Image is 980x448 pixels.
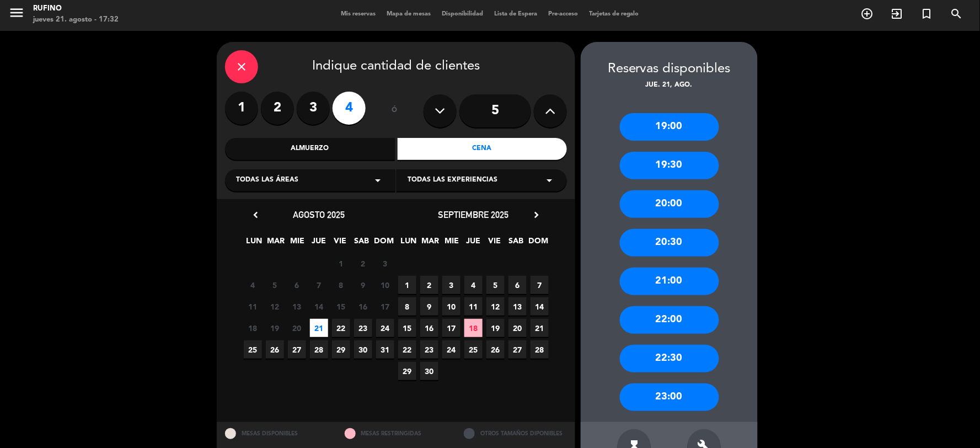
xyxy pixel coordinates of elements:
span: 18 [244,319,262,337]
span: 26 [486,340,505,359]
span: 15 [398,319,416,337]
div: jueves 21. agosto - 17:32 [33,14,119,25]
span: 9 [420,297,438,316]
span: Lista de Espera [489,11,543,17]
i: arrow_drop_down [543,174,556,187]
span: 12 [486,297,505,316]
i: chevron_left [250,209,261,221]
span: Pre-acceso [543,11,583,17]
span: 30 [354,340,372,359]
span: septiembre 2025 [438,209,508,220]
div: 21:00 [620,268,719,295]
span: 31 [376,340,394,359]
span: 16 [420,319,438,337]
span: 17 [442,319,460,337]
span: 3 [376,254,394,273]
span: 4 [244,276,262,294]
span: 2 [354,254,372,273]
span: 8 [332,276,350,294]
i: exit_to_app [891,7,904,20]
div: Almuerzo [225,138,395,160]
span: 13 [288,297,306,316]
span: 7 [310,276,328,294]
span: 5 [266,276,284,294]
button: menu [8,4,25,25]
span: 19 [266,319,284,337]
span: 29 [398,362,416,380]
span: 27 [288,340,306,359]
span: 1 [332,254,350,273]
span: LUN [245,234,264,253]
span: Disponibilidad [436,11,489,17]
span: Mis reservas [335,11,381,17]
span: JUE [310,234,328,253]
span: 2 [420,276,438,294]
span: 21 [531,319,549,337]
span: Mapa de mesas [381,11,436,17]
span: LUN [400,234,418,253]
span: 5 [486,276,505,294]
span: 12 [266,297,284,316]
span: 15 [332,297,350,316]
span: 14 [531,297,549,316]
div: 22:00 [620,306,719,334]
span: 4 [464,276,483,294]
span: 22 [398,340,416,359]
span: Tarjetas de regalo [583,11,645,17]
div: 22:30 [620,345,719,372]
span: 17 [376,297,394,316]
span: 30 [420,362,438,380]
span: 28 [531,340,549,359]
i: menu [8,4,25,21]
span: DOM [374,234,393,253]
span: Todas las áreas [236,175,298,186]
span: 8 [398,297,416,316]
span: 23 [420,340,438,359]
div: 23:00 [620,383,719,411]
span: 20 [508,319,527,337]
label: 1 [225,92,258,125]
i: add_circle_outline [861,7,874,20]
span: 6 [508,276,527,294]
span: 19 [486,319,505,337]
span: VIE [331,234,350,253]
span: 21 [310,319,328,337]
div: MESAS RESTRINGIDAS [336,422,456,446]
span: 24 [376,319,394,337]
div: 19:30 [620,152,719,179]
div: ó [377,92,413,130]
span: 27 [508,340,527,359]
span: 3 [442,276,460,294]
span: 26 [266,340,284,359]
span: 14 [310,297,328,316]
span: MAR [267,234,285,253]
span: 24 [442,340,460,359]
div: Reservas disponibles [581,58,758,80]
div: 19:00 [620,113,719,141]
div: 20:30 [620,229,719,257]
span: MIE [443,234,461,253]
div: Indique cantidad de clientes [225,50,567,83]
i: search [950,7,963,20]
span: 9 [354,276,372,294]
span: 25 [244,340,262,359]
i: close [235,60,248,73]
span: 20 [288,319,306,337]
div: jue. 21, ago. [581,80,758,91]
span: 7 [531,276,549,294]
span: 6 [288,276,306,294]
span: MAR [421,234,440,253]
span: MIE [288,234,307,253]
span: Todas las experiencias [408,175,497,186]
span: 29 [332,340,350,359]
span: DOM [529,234,547,253]
span: 13 [508,297,527,316]
div: Rufino [33,3,119,14]
span: 10 [376,276,394,294]
span: 11 [464,297,483,316]
div: OTROS TAMAÑOS DIPONIBLES [456,422,575,446]
span: SAB [353,234,371,253]
i: chevron_right [531,209,542,221]
label: 2 [261,92,294,125]
span: 23 [354,319,372,337]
